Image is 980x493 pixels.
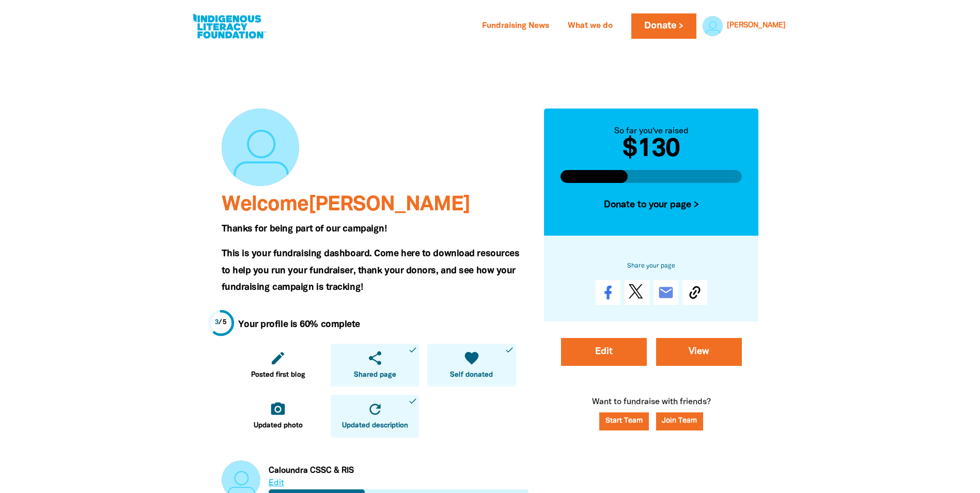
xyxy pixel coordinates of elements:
div: / 5 [215,318,227,328]
button: Join Team [656,412,704,430]
span: Welcome [PERSON_NAME] [222,195,470,214]
span: Updated photo [254,421,303,431]
a: email [654,280,678,305]
a: What we do [562,18,619,35]
i: favorite [463,350,480,366]
a: shareShared pagedone [331,344,419,387]
a: Start Team [599,412,649,430]
i: email [658,284,674,301]
span: Shared page [354,370,396,380]
div: So far you've raised [561,125,742,137]
i: done [505,345,514,355]
a: Fundraising News [476,18,555,35]
a: Edit [561,338,647,366]
a: Post [625,280,649,305]
strong: Your profile is 60% complete [238,320,360,329]
span: This is your fundraising dashboard. Come here to download resources to help you run your fundrais... [222,250,520,291]
a: editPosted first blog [234,344,322,387]
i: refresh [367,401,383,418]
h6: Share your page [561,260,742,272]
span: Posted first blog [251,370,305,380]
button: Copy Link [682,280,707,305]
a: refreshUpdated descriptiondone [331,395,419,438]
i: edit [270,350,286,366]
span: Thanks for being part of our campaign! [222,225,387,233]
span: Updated description [342,421,408,431]
a: Donate [631,13,696,39]
i: camera_alt [270,401,286,418]
span: 3 [215,319,219,326]
a: View [656,338,742,366]
h2: $130 [561,137,742,162]
i: done [408,396,417,406]
span: Self donated [450,370,493,380]
p: Want to fundraise with friends? [544,396,759,446]
i: done [408,345,417,355]
i: share [367,350,383,366]
a: Share [596,280,620,305]
a: camera_altUpdated photo [234,395,322,438]
a: favoriteSelf donateddone [427,344,516,387]
button: Donate to your page > [561,191,742,219]
a: [PERSON_NAME] [727,22,786,29]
